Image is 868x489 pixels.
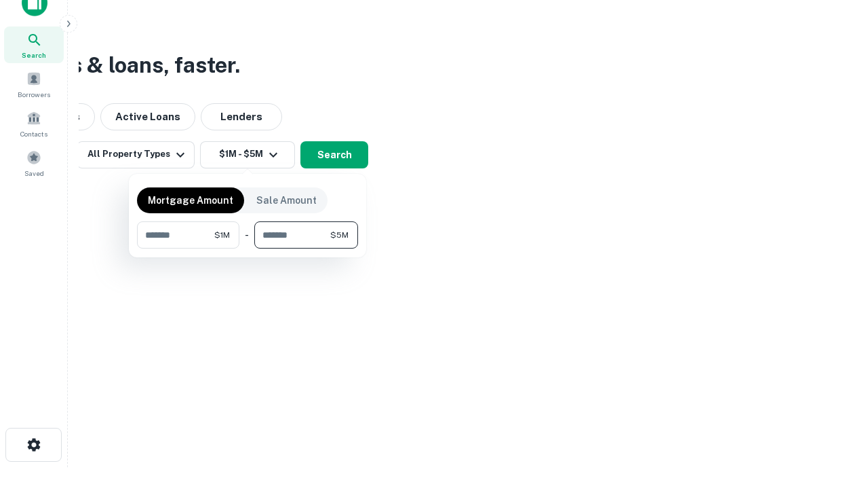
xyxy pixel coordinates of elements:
[256,193,317,208] p: Sale Amount
[330,229,349,241] span: $5M
[214,229,230,241] span: $1M
[245,221,249,249] div: -
[148,193,233,208] p: Mortgage Amount
[800,380,868,446] iframe: Chat Widget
